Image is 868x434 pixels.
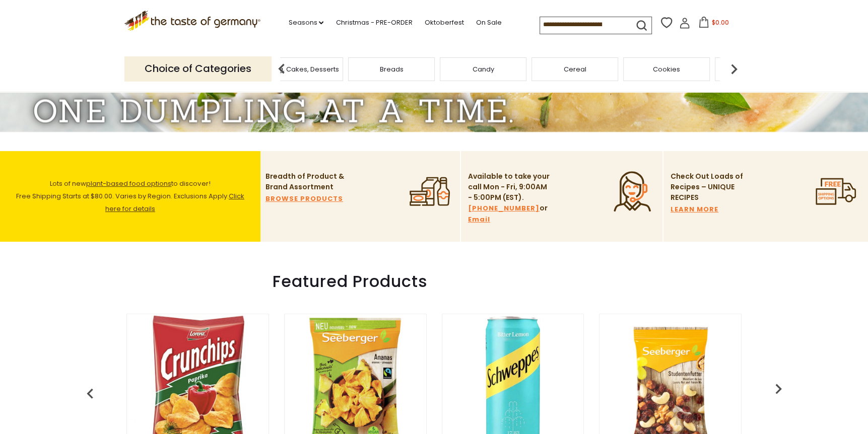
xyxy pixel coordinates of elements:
a: Breads [380,65,404,73]
a: Christmas - PRE-ORDER [336,17,412,28]
a: BROWSE PRODUCTS [265,193,343,204]
a: Baking, Cakes, Desserts [261,65,339,73]
a: Cookies [653,65,680,73]
span: Lots of new to discover! Free Shipping Starts at $80.00. Varies by Region. Exclusions Apply. [16,179,244,213]
a: Email [468,214,490,225]
img: previous arrow [80,384,100,404]
a: plant-based food options [86,179,171,188]
a: Seasons [288,17,323,28]
p: Check Out Loads of Recipes – UNIQUE RECIPES [671,171,744,203]
img: next arrow [724,59,744,79]
span: $0.00 [711,18,728,27]
a: Cereal [564,65,586,73]
p: Available to take your call Mon - Fri, 9:00AM - 5:00PM (EST). or [468,171,551,225]
img: previous arrow [272,59,292,79]
p: Choice of Categories [124,56,272,81]
a: [PHONE_NUMBER] [468,203,540,214]
a: On Sale [476,17,501,28]
button: $0.00 [692,17,735,32]
a: Candy [473,65,494,73]
a: Click here for details [105,191,244,213]
p: Breadth of Product & Brand Assortment [265,171,349,192]
img: previous arrow [768,379,788,399]
a: Oktoberfest [424,17,463,28]
a: LEARN MORE [671,204,718,215]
